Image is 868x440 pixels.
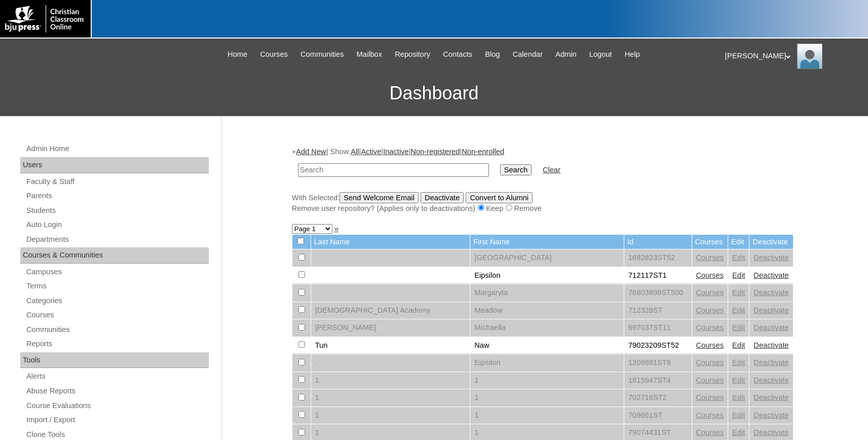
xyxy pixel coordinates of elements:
[25,370,209,383] a: Alerts
[732,376,745,384] a: Edit
[470,389,624,407] td: 1
[624,337,692,354] td: 79023209ST52
[624,235,692,249] td: Id
[753,358,788,366] a: Deactivate
[311,389,470,407] td: 1
[696,393,724,401] a: Courses
[339,192,419,203] input: Send Welcome Email
[732,253,745,262] a: Edit
[624,249,692,267] td: 1682823ST52
[513,49,543,60] span: Calendar
[732,323,745,332] a: Edit
[255,49,293,60] a: Courses
[696,306,724,314] a: Courses
[696,411,724,419] a: Courses
[25,142,209,155] a: Admin Home
[25,190,209,202] a: Parents
[311,407,470,424] td: 1
[300,49,344,60] span: Communities
[725,44,858,69] div: [PERSON_NAME]
[311,235,470,249] td: Last Name
[470,302,624,319] td: Meadow
[624,284,692,302] td: 76803899ST500
[410,148,460,156] a: Non-registered
[753,271,788,279] a: Deactivate
[550,49,582,60] a: Admin
[25,204,209,217] a: Students
[292,192,794,214] div: With Selected:
[696,341,724,349] a: Courses
[228,49,247,60] span: Home
[25,414,209,426] a: Import / Export
[470,284,624,302] td: Margaryta
[25,175,209,188] a: Faculty & Staff
[749,235,792,249] td: Deactivate
[696,428,724,436] a: Courses
[732,288,745,297] a: Edit
[5,70,863,116] h3: Dashboard
[395,49,430,60] span: Repository
[753,253,788,262] a: Deactivate
[508,49,548,60] a: Calendar
[25,338,209,350] a: Reports
[692,235,728,249] td: Courses
[25,218,209,231] a: Auto Login
[624,302,692,319] td: 712328ST
[292,203,794,214] div: Remove user repository? (Applies only to deactivations) Keep Remove
[260,49,288,60] span: Courses
[25,295,209,307] a: Categories
[753,376,788,384] a: Deactivate
[25,385,209,397] a: Abuse Reports
[753,428,788,436] a: Deactivate
[390,49,435,60] a: Repository
[334,225,338,233] a: »
[5,5,86,32] img: logo-white.png
[20,247,209,264] div: Courses & Communities
[470,235,624,249] td: First Name
[25,399,209,412] a: Course Evaluations
[696,271,724,279] a: Courses
[732,306,745,314] a: Edit
[753,411,788,419] a: Deactivate
[311,337,470,354] td: Tun
[361,148,381,156] a: Active
[443,49,472,60] span: Contacts
[584,49,617,60] a: Logout
[500,164,532,175] input: Search
[311,319,470,337] td: [PERSON_NAME]
[25,233,209,246] a: Departments
[357,49,383,60] span: Mailbox
[753,393,788,401] a: Deactivate
[732,393,745,401] a: Edit
[797,44,822,69] img: Karen Lawton
[470,319,624,337] td: Michaella
[753,323,788,332] a: Deactivate
[589,49,612,60] span: Logout
[696,376,724,384] a: Courses
[696,323,724,332] a: Courses
[753,341,788,349] a: Deactivate
[728,235,749,249] td: Edit
[25,323,209,336] a: Communities
[421,192,464,203] input: Deactivate
[470,372,624,389] td: 1
[292,146,794,213] div: + | Show: | | | |
[311,302,470,319] td: [DEMOGRAPHIC_DATA] Academy
[753,306,788,314] a: Deactivate
[311,354,470,372] td: .
[732,428,745,436] a: Edit
[732,271,745,279] a: Edit
[480,49,505,60] a: Blog
[624,389,692,407] td: 702716ST2
[696,288,724,297] a: Courses
[25,309,209,321] a: Courses
[470,249,624,267] td: [GEOGRAPHIC_DATA]
[25,266,209,278] a: Campuses
[624,354,692,372] td: 1206881ST8
[543,166,560,174] a: Clear
[732,341,745,349] a: Edit
[624,267,692,284] td: 712117ST1
[624,319,692,337] td: 697037ST11
[620,49,645,60] a: Help
[438,49,477,60] a: Contacts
